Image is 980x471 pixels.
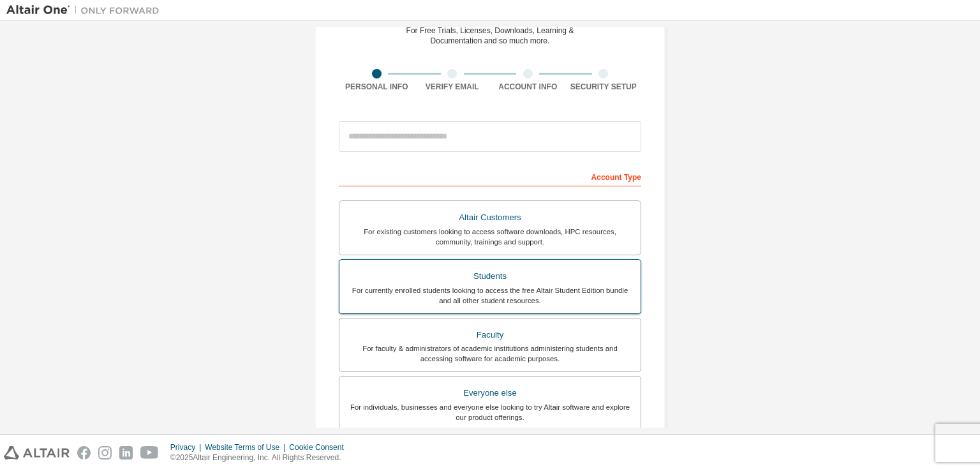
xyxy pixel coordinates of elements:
img: Altair One [6,4,166,17]
div: Website Terms of Use [205,442,289,452]
div: For individuals, businesses and everyone else looking to try Altair software and explore our prod... [347,402,633,422]
div: For Free Trials, Licenses, Downloads, Learning & Documentation and so much more. [406,26,574,46]
div: Personal Info [339,82,415,92]
div: For existing customers looking to access software downloads, HPC resources, community, trainings ... [347,227,633,247]
img: facebook.svg [77,446,91,460]
div: Cookie Consent [289,442,351,452]
p: © 2025 Altair Engineering, Inc. All Rights Reserved. [170,452,352,463]
div: Account Info [490,82,566,92]
div: For faculty & administrators of academic institutions administering students and accessing softwa... [347,343,633,364]
div: Privacy [170,442,205,452]
div: Everyone else [347,384,633,402]
img: linkedin.svg [119,446,133,460]
div: Security Setup [566,82,642,92]
div: For currently enrolled students looking to access the free Altair Student Edition bundle and all ... [347,285,633,306]
div: Altair Customers [347,209,633,227]
img: altair_logo.svg [4,446,70,460]
div: Students [347,267,633,285]
img: instagram.svg [98,446,112,460]
div: Verify Email [415,82,491,92]
img: youtube.svg [140,446,159,460]
div: Account Type [339,166,641,186]
div: Faculty [347,326,633,344]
